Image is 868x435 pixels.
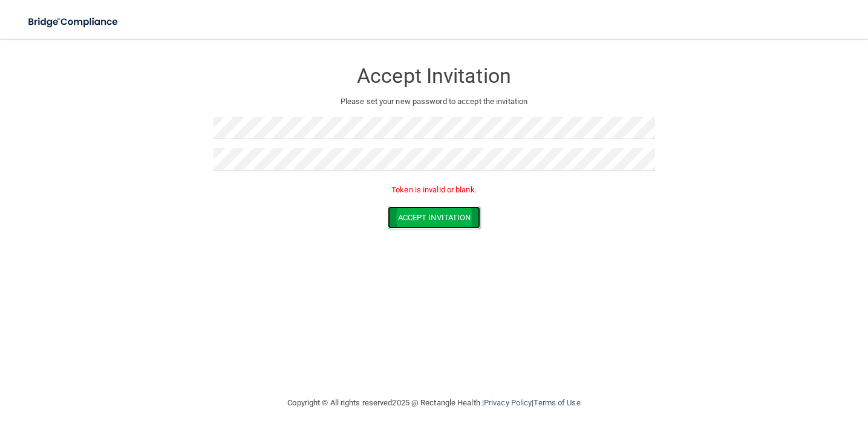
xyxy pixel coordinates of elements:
p: Please set your new password to accept the invitation [223,94,646,109]
p: Token is invalid or blank. [214,183,655,197]
div: Copyright © All rights reserved 2025 @ Rectangle Health | | [214,384,655,422]
a: Privacy Policy [484,398,532,407]
h3: Accept Invitation [214,65,655,87]
img: bridge_compliance_login_screen.278c3ca4.svg [18,10,129,34]
button: Accept Invitation [388,206,481,229]
a: Terms of Use [534,398,580,407]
